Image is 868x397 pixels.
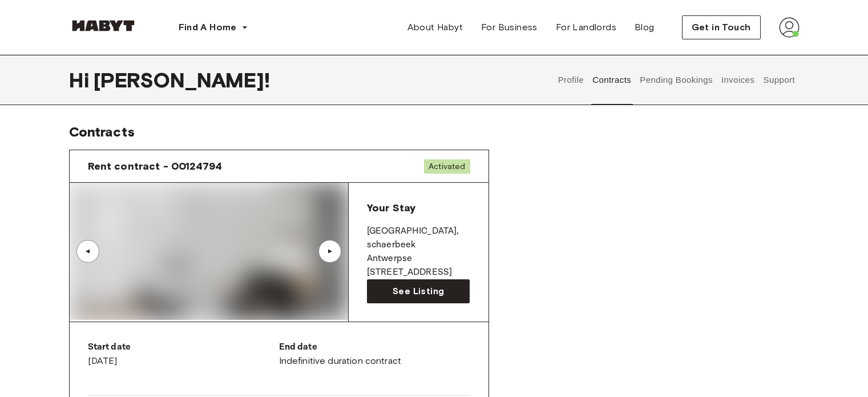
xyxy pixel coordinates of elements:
div: user profile tabs [554,55,799,105]
p: [GEOGRAPHIC_DATA] , schaerbeek [367,224,470,252]
span: [PERSON_NAME] ! [94,68,270,92]
a: For Landlords [547,16,625,39]
button: Profile [556,55,586,105]
button: Pending Bookings [639,55,714,105]
button: Invoices [720,55,756,105]
span: For Landlords [556,21,616,34]
p: End date [279,340,470,354]
div: ▲ [324,248,336,255]
img: Image of the room [70,183,348,320]
span: Activated [424,159,470,174]
span: For Business [481,21,538,34]
a: Blog [625,16,664,39]
div: ▲ [82,248,94,255]
span: See Listing [393,284,444,298]
a: About Habyt [398,16,472,39]
span: Get in Touch [692,21,751,34]
a: For Business [472,16,547,39]
p: Start date [88,340,279,354]
p: Antwerpse [STREET_ADDRESS] [367,252,470,279]
span: Find A Home [179,21,237,34]
span: Contracts [69,123,135,140]
span: Rent contract - 00124794 [88,159,223,173]
button: Support [762,55,797,105]
button: Contracts [591,55,633,105]
span: Blog [635,21,655,34]
div: [DATE] [88,340,279,368]
button: Get in Touch [682,15,761,39]
span: About Habyt [407,21,463,34]
img: avatar [779,17,800,38]
span: Hi [69,68,94,92]
img: Habyt [69,20,138,31]
span: Your Stay [367,202,415,214]
div: Indefinitive duration contract [279,340,470,368]
a: See Listing [367,279,470,303]
button: Find A Home [169,16,257,39]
